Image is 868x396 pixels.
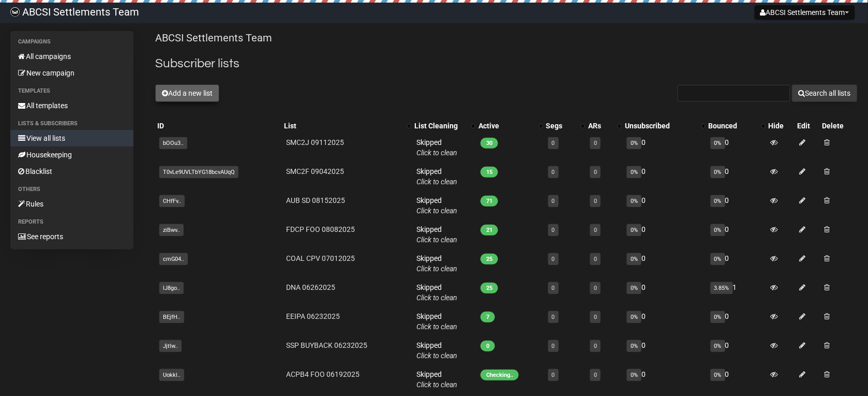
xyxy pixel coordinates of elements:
th: Edit: No sort applied, sorting is disabled [795,119,820,133]
span: Skipped [416,254,457,273]
a: View all lists [10,130,133,146]
span: 0% [627,195,641,207]
span: 0% [627,224,641,236]
div: Segs [546,121,576,131]
span: ziBwv.. [159,224,184,236]
th: Active: No sort applied, activate to apply an ascending sort [476,119,544,133]
span: lJ8go.. [159,282,184,294]
li: Reports [10,216,133,228]
th: Unsubscribed: No sort applied, activate to apply an ascending sort [623,119,706,133]
td: 0 [623,365,706,394]
td: 0 [623,336,706,365]
td: 0 [623,249,706,278]
a: Click to clean [416,322,457,331]
td: 0 [707,307,767,336]
a: AUB SD 08152025 [287,196,346,204]
td: 0 [623,278,706,307]
td: 0 [707,133,767,162]
a: Click to clean [416,265,457,273]
a: DNA 06262025 [287,283,336,291]
a: 0 [594,198,597,204]
button: Add a new list [155,84,219,102]
a: 0 [552,169,555,175]
a: 0 [594,256,597,262]
td: 0 [623,133,706,162]
span: Jjtlw.. [159,340,182,352]
span: bOOu3.. [159,137,187,149]
td: 0 [707,249,767,278]
a: 0 [594,343,597,349]
th: List Cleaning: No sort applied, activate to apply an ascending sort [412,119,476,133]
th: Segs: No sort applied, activate to apply an ascending sort [544,119,586,133]
span: 15 [481,167,498,178]
td: 0 [623,307,706,336]
img: 818717fe0d1a93967a8360cf1c6c54c8 [10,7,20,17]
span: T0vLe9UVLTbYG18bcvAUqQ [159,166,238,178]
th: Bounced: No sort applied, activate to apply an ascending sort [707,119,767,133]
div: Active [478,121,534,131]
a: 0 [594,285,597,291]
th: Delete: No sort applied, sorting is disabled [820,119,858,133]
a: Click to clean [416,351,457,360]
a: SMC2F 09042025 [287,167,345,175]
span: 0% [711,224,725,236]
a: ACPB4 FOO 06192025 [287,370,360,378]
td: 0 [707,220,767,249]
span: Skipped [416,167,457,186]
li: Others [10,183,133,196]
span: 25 [481,254,498,265]
span: 0% [627,282,641,294]
span: 0% [627,166,641,178]
span: BEjfH.. [159,311,184,323]
span: CHfFv.. [159,195,185,207]
span: Skipped [416,283,457,302]
span: Skipped [416,312,457,331]
a: All templates [10,97,133,114]
span: 71 [481,196,498,207]
a: Blacklist [10,163,133,180]
div: ID [157,121,280,131]
span: Uokkl.. [159,369,184,381]
span: 0% [627,369,641,381]
span: 0% [627,311,641,323]
a: All campaigns [10,48,133,65]
a: New campaign [10,65,133,81]
td: 0 [707,191,767,220]
a: Click to clean [416,149,457,157]
a: 0 [552,372,555,378]
td: 0 [623,162,706,191]
div: Hide [769,121,793,131]
span: 25 [481,283,498,294]
a: 0 [594,314,597,320]
span: 0% [627,137,641,149]
span: 0% [711,340,725,352]
a: 0 [552,227,555,233]
a: 0 [552,198,555,204]
span: Skipped [416,341,457,360]
li: Campaigns [10,36,133,48]
span: Skipped [416,225,457,244]
a: SMC2J 09112025 [287,138,345,146]
span: 0% [711,253,725,265]
a: SSP BUYBACK 06232025 [287,341,368,349]
span: cmG04.. [159,253,188,265]
td: 0 [707,162,767,191]
td: 0 [623,220,706,249]
div: Bounced [709,121,756,131]
a: 0 [594,140,597,146]
span: 0% [711,166,725,178]
td: 1 [707,278,767,307]
a: Click to clean [416,207,457,215]
span: 30 [481,138,498,149]
th: ID: No sort applied, sorting is disabled [155,119,282,133]
span: 0% [627,340,641,352]
a: 0 [552,314,555,320]
span: 21 [481,225,498,236]
a: Click to clean [416,178,457,186]
button: ABCSI Settlements Team [755,5,855,20]
a: Rules [10,196,133,212]
span: 0% [627,253,641,265]
a: Click to clean [416,380,457,389]
a: FDCP FOO 08082025 [287,225,355,233]
a: EEIPA 06232025 [287,312,340,320]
